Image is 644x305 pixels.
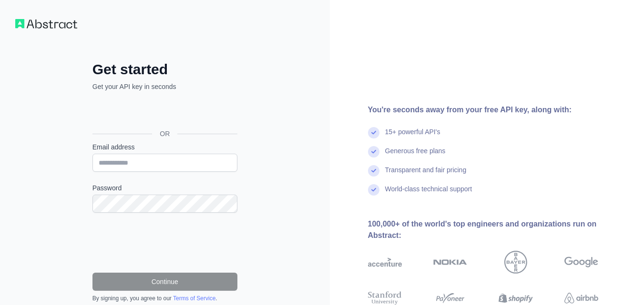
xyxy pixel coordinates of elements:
button: Continue [92,273,237,291]
img: google [564,251,598,274]
div: By signing up, you agree to our . [92,295,237,302]
div: You're seconds away from your free API key, along with: [368,104,629,116]
div: Transparent and fair pricing [385,165,467,184]
img: check mark [368,146,379,157]
iframe: Sign in with Google Button [88,102,240,123]
div: 100,000+ of the world's top engineers and organizations run on Abstract: [368,218,629,241]
label: Email address [92,142,237,152]
span: OR [152,129,177,138]
img: nokia [433,251,467,274]
a: Terms of Service [173,295,215,302]
label: Password [92,183,237,193]
img: check mark [368,127,379,138]
img: bayer [504,251,527,274]
img: Workflow [15,19,77,29]
img: accenture [368,251,402,274]
div: 15+ powerful API's [385,127,440,146]
h2: Get started [92,61,237,78]
img: check mark [368,184,379,196]
img: check mark [368,165,379,177]
div: Generous free plans [385,146,446,165]
p: Get your API key in seconds [92,82,237,91]
iframe: reCAPTCHA [92,224,237,261]
div: World-class technical support [385,184,472,203]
